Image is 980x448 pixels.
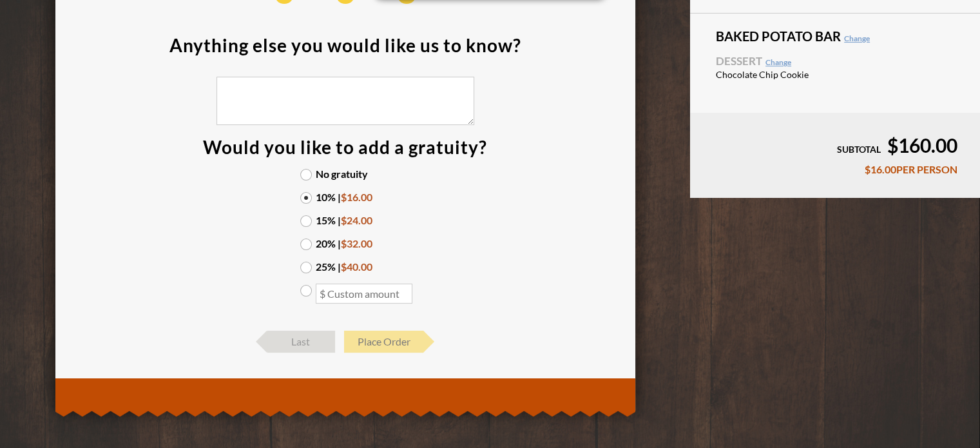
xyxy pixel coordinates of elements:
[716,55,954,66] span: Dessert
[713,135,957,155] div: $160.00
[716,30,954,43] span: Baked Potato Bar
[267,331,335,353] span: Last
[341,191,372,203] span: $16.00
[203,138,487,156] div: Would you like to add a gratuity?
[300,192,390,202] label: 10% |
[713,164,957,175] div: $16.00 PER PERSON
[765,57,791,67] a: Change
[300,215,390,226] label: 15% |
[300,239,390,249] label: 20% |
[341,214,372,226] span: $24.00
[341,260,372,273] span: $40.00
[341,237,372,249] span: $32.00
[316,284,412,304] input: $ Custom amount
[844,34,870,43] a: Change
[837,144,881,155] span: SUBTOTAL
[716,70,829,79] span: Chocolate Chip Cookie
[344,331,423,353] span: Place Order
[300,262,390,272] label: 25% |
[300,169,390,179] label: No gratuity
[169,36,521,54] div: Anything else you would like us to know?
